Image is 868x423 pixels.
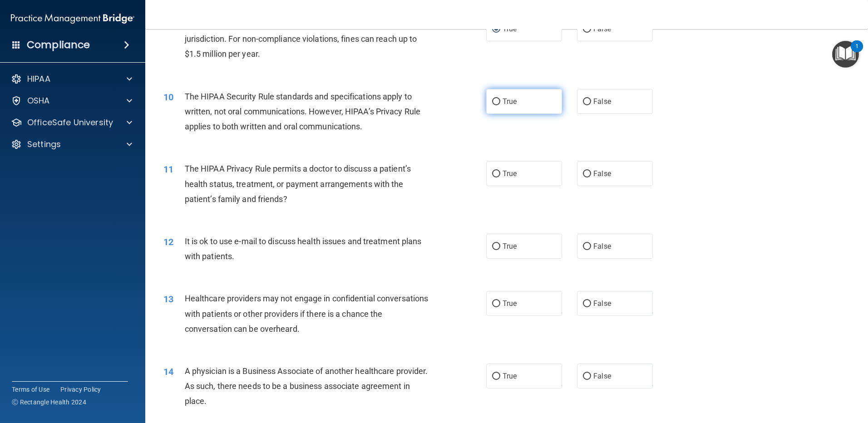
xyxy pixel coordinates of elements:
[163,164,173,175] span: 11
[60,385,101,394] a: Privacy Policy
[492,26,500,33] input: True
[11,74,132,84] a: HIPAA
[503,97,517,106] span: True
[593,299,611,308] span: False
[503,299,517,308] span: True
[163,92,173,103] span: 10
[163,236,173,247] span: 12
[27,39,90,51] h4: Compliance
[27,139,61,150] p: Settings
[593,97,611,106] span: False
[27,117,113,128] p: OfficeSafe University
[11,117,132,128] a: OfficeSafe University
[583,98,591,105] input: False
[503,25,517,33] span: True
[503,242,517,251] span: True
[185,92,420,131] span: The HIPAA Security Rule standards and specifications apply to written, not oral communications. H...
[11,139,132,150] a: Settings
[163,366,173,377] span: 14
[163,19,173,30] span: 09
[503,372,517,380] span: True
[12,385,49,394] a: Terms of Use
[163,294,173,305] span: 13
[11,95,132,106] a: OSHA
[185,164,411,203] span: The HIPAA Privacy Rule permits a doctor to discuss a patient’s health status, treatment, or payme...
[185,366,428,406] span: A physician is a Business Associate of another healthcare provider. As such, there needs to be a ...
[832,41,859,68] button: Open Resource Center, 1 new notification
[593,25,611,33] span: False
[492,243,500,250] input: True
[593,169,611,178] span: False
[593,372,611,380] span: False
[583,171,591,177] input: False
[593,242,611,251] span: False
[492,98,500,105] input: True
[583,300,591,307] input: False
[503,169,517,178] span: True
[583,26,591,33] input: False
[27,95,50,106] p: OSHA
[583,243,591,250] input: False
[12,398,86,407] span: Ⓒ Rectangle Health 2024
[492,300,500,307] input: True
[492,171,500,177] input: True
[185,236,422,261] span: It is ok to use e-mail to discuss health issues and treatment plans with patients.
[185,19,429,59] span: HIPAA’s Privacy and Security Rules are governed under each states jurisdiction. For non-complianc...
[583,373,591,380] input: False
[185,294,429,333] span: Healthcare providers may not engage in confidential conversations with patients or other provider...
[855,46,858,58] div: 1
[27,74,50,84] p: HIPAA
[492,373,500,380] input: True
[11,10,134,28] img: PMB logo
